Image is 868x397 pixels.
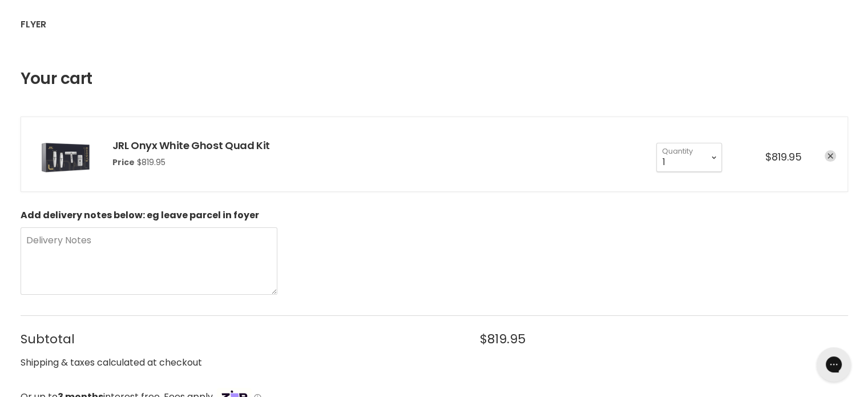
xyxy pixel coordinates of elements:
span: $819.95 [765,150,802,164]
span: Subtotal [21,332,457,346]
div: Shipping & taxes calculated at checkout [21,356,848,370]
a: JRL Onyx White Ghost Quad Kit [112,138,271,153]
span: $819.95 [480,332,526,346]
a: remove JRL Onyx White Ghost Quad Kit [825,150,836,162]
iframe: Gorgias live chat messenger [811,343,857,386]
a: Flyer [12,13,55,37]
select: Quantity [656,143,722,171]
img: JRL Onyx White Ghost Quad Kit [33,129,101,180]
h1: Your cart [21,70,92,88]
span: Price [112,157,135,168]
b: Add delivery notes below: eg leave parcel in foyer [21,208,259,222]
span: $819.95 [137,157,165,168]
